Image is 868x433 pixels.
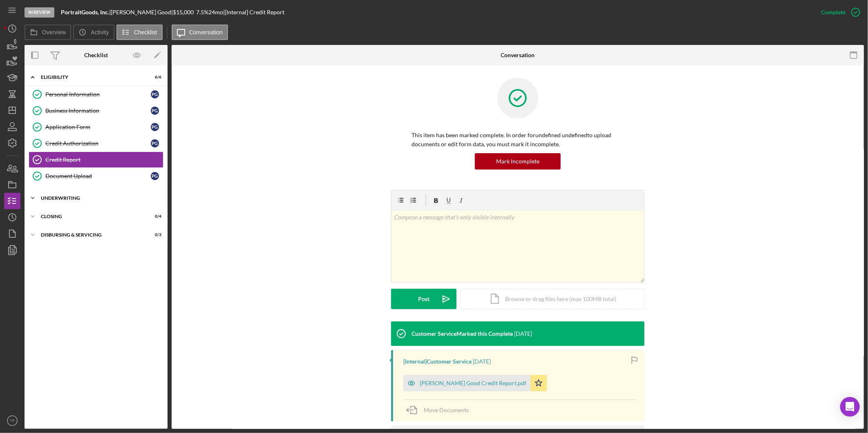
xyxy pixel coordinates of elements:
button: Move Documents [403,400,477,420]
a: Credit Report [29,152,163,168]
button: [PERSON_NAME] Good Credit Report.pdf [403,375,547,391]
div: Checklist [84,52,108,58]
div: Application Form [45,124,151,130]
button: Conversation [172,25,228,40]
a: Application FormPG [29,119,163,135]
button: Checklist [116,25,163,40]
a: Personal InformationPG [29,86,163,103]
button: Overview [25,25,71,40]
div: 0 / 4 [147,214,161,219]
div: Disbursing & Servicing [41,232,141,237]
label: Conversation [189,29,223,36]
div: Conversation [501,52,535,58]
time: 2025-08-05 22:24 [473,358,491,365]
button: Complete [813,4,864,20]
div: In Review [25,7,54,18]
div: Document Upload [45,173,151,179]
time: 2025-08-05 22:24 [514,330,532,337]
label: Overview [42,29,66,36]
a: Credit AuthorizationPG [29,135,163,152]
a: Document UploadPG [29,168,163,184]
div: | [61,9,111,16]
div: P G [151,90,159,98]
button: Post [391,289,456,309]
button: TP [4,413,20,429]
div: 0 / 3 [147,232,161,237]
div: Post [418,289,430,309]
button: Mark Incomplete [475,153,561,170]
div: 6 / 6 [147,75,161,80]
div: Business Information [45,107,151,114]
text: TP [10,419,15,423]
a: Business InformationPG [29,103,163,119]
div: Closing [41,214,141,219]
div: [PERSON_NAME] Good Credit Report.pdf [420,380,526,386]
div: P G [151,123,159,131]
div: Customer Service Marked this Complete [412,330,513,337]
div: Underwriting [41,196,157,201]
p: This item has been marked complete. In order for undefined undefined to upload documents or edit ... [412,131,624,149]
div: P G [151,107,159,115]
div: Mark Incomplete [496,153,539,170]
div: P G [151,139,159,147]
div: Credit Authorization [45,140,151,147]
div: P G [151,172,159,180]
div: 24 mo [208,9,223,16]
div: [Internal] Customer Service [403,358,472,365]
span: $15,000 [173,9,194,16]
div: Complete [821,4,846,20]
div: Open Intercom Messenger [840,397,860,417]
b: PortraitGoods, Inc. [61,9,109,16]
div: [PERSON_NAME] Good | [111,9,173,16]
div: | [Internal] Credit Report [223,9,284,16]
span: Move Documents [424,406,469,413]
div: Credit Report [45,156,163,163]
div: Eligibility [41,75,141,80]
button: Activity [73,25,114,40]
label: Activity [91,29,109,36]
label: Checklist [134,29,157,36]
div: 7.5 % [196,9,208,16]
div: Personal Information [45,91,151,98]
